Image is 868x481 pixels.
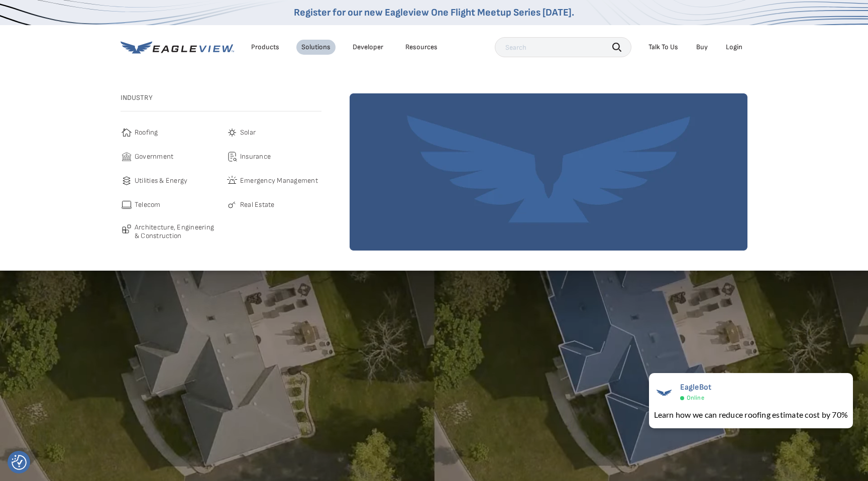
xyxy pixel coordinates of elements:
span: Architecture, Engineering & Construction [135,223,216,240]
div: Solutions [301,43,331,52]
img: telecom-icon.svg [121,199,133,211]
img: government-icon.svg [121,151,133,163]
span: Real Estate [240,199,275,211]
input: Search [495,37,631,57]
a: Solar [226,127,321,139]
span: Telecom [135,199,161,211]
img: roofing-icon.svg [121,127,133,139]
img: EagleBot [654,383,674,403]
span: EagleBot [680,383,712,392]
a: Developer [353,43,383,52]
h3: Industry [121,93,321,102]
span: Government [135,151,173,163]
button: Consent Preferences [12,455,27,470]
a: Insurance [226,151,321,163]
div: Talk To Us [648,43,678,52]
div: Resources [405,43,438,52]
a: Register for our new Eagleview One Flight Meetup Series [DATE]. [294,7,574,19]
div: Products [251,43,279,52]
a: Emergency Management [226,175,321,187]
a: Government [121,151,216,163]
span: Emergency Management [240,175,318,187]
img: solar-icon.svg [226,127,238,139]
span: Insurance [240,151,271,163]
a: Utilities & Energy [121,175,216,187]
div: Login [726,43,742,52]
img: utilities-icon.svg [121,175,133,187]
div: Learn how we can reduce roofing estimate cost by 70% [654,409,848,421]
a: Telecom [121,199,216,211]
a: Architecture, Engineering & Construction [121,223,216,240]
a: Roofing [121,127,216,139]
img: solutions-default-image-1.webp [350,93,747,251]
img: Revisit consent button [12,455,27,470]
a: Real Estate [226,199,321,211]
img: real-estate-icon.svg [226,199,238,211]
span: Online [687,394,704,402]
a: Buy [696,43,708,52]
span: Roofing [135,127,158,139]
span: Solar [240,127,256,139]
img: architecture-icon.svg [121,223,133,235]
img: emergency-icon.svg [226,175,238,187]
img: insurance-icon.svg [226,151,238,163]
span: Utilities & Energy [135,175,187,187]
